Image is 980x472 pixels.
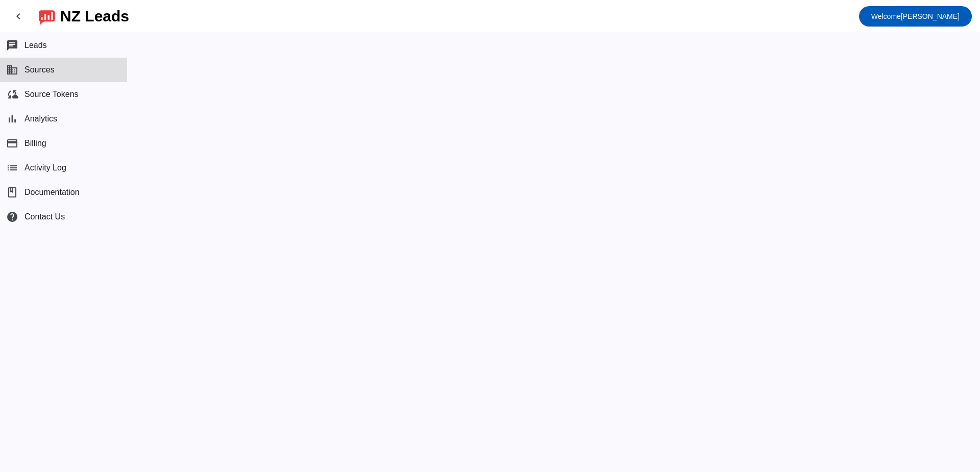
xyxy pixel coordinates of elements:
[60,9,129,23] div: NZ Leads
[871,12,901,20] span: Welcome
[24,90,79,99] span: Source Tokens
[39,8,55,25] img: logo
[24,139,46,148] span: Billing
[24,212,65,221] span: Contact Us
[6,186,18,198] span: book
[24,41,47,50] span: Leads
[6,162,18,174] mat-icon: list
[6,113,18,125] mat-icon: bar_chart
[871,9,960,23] span: [PERSON_NAME]
[24,163,66,172] span: Activity Log
[6,137,18,150] mat-icon: payment
[24,114,57,123] span: Analytics
[24,188,80,197] span: Documentation
[24,65,55,74] span: Sources
[6,211,18,223] mat-icon: help
[6,64,18,76] mat-icon: business
[859,6,972,27] button: Welcome[PERSON_NAME]
[12,10,24,22] mat-icon: chevron_left
[6,39,18,52] mat-icon: chat
[6,88,18,101] mat-icon: cloud_sync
